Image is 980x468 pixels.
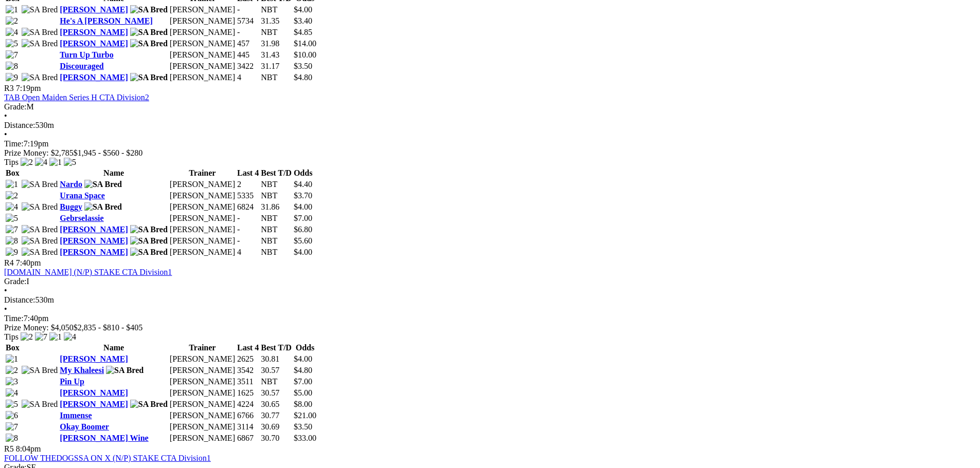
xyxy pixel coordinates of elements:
img: 2 [6,191,18,200]
td: [PERSON_NAME] [169,377,236,387]
a: [PERSON_NAME] [60,39,128,48]
td: 4224 [237,399,259,409]
img: 4 [35,158,47,167]
a: He's A [PERSON_NAME] [60,16,152,25]
img: SA Bred [22,225,58,234]
td: 1625 [237,388,259,398]
img: SA Bred [22,5,58,14]
td: [PERSON_NAME] [169,354,236,364]
img: SA Bred [130,73,168,82]
th: Trainer [169,343,236,353]
td: [PERSON_NAME] [169,179,236,190]
span: $3.50 [294,62,312,70]
img: 7 [35,332,47,342]
a: [PERSON_NAME] [60,28,128,36]
img: SA Bred [22,236,58,246]
td: 30.70 [260,433,292,443]
a: [PERSON_NAME] [60,225,128,234]
td: [PERSON_NAME] [169,202,236,212]
span: R3 [4,84,14,92]
div: M [4,102,976,111]
span: $4.00 [294,5,312,14]
a: [PERSON_NAME] [60,236,128,245]
td: [PERSON_NAME] [169,39,236,49]
img: SA Bred [22,366,58,375]
a: My Khaleesi [60,366,104,375]
td: 6867 [237,433,259,443]
img: 8 [6,434,18,443]
td: 30.69 [260,422,292,432]
img: 2 [21,332,33,342]
a: [DOMAIN_NAME] (N/P) STAKE CTA Division1 [4,268,172,276]
div: 530m [4,295,976,305]
img: SA Bred [130,225,168,234]
span: • [4,111,7,120]
th: Odds [293,168,313,178]
td: [PERSON_NAME] [169,410,236,421]
a: [PERSON_NAME] [60,5,128,14]
a: Gebrselassie [60,214,103,222]
td: 30.65 [260,399,292,409]
div: Prize Money: $2,785 [4,148,976,158]
img: SA Bred [130,236,168,246]
span: R4 [4,258,14,267]
th: Odds [293,343,317,353]
td: - [237,224,259,235]
span: $5.60 [294,236,312,245]
div: 530m [4,121,976,130]
a: Pin Up [60,377,84,386]
td: 3542 [237,365,259,376]
span: $4.00 [294,248,312,256]
td: 30.57 [260,388,292,398]
span: 7:19pm [16,84,41,92]
span: $3.70 [294,191,312,200]
img: SA Bred [84,180,122,189]
img: 1 [49,158,62,167]
td: [PERSON_NAME] [169,365,236,376]
img: 1 [49,332,62,342]
td: 5335 [237,191,259,201]
td: 457 [237,39,259,49]
span: Grade: [4,102,27,111]
img: 2 [21,158,33,167]
td: [PERSON_NAME] [169,422,236,432]
img: 7 [6,422,18,432]
td: 30.77 [260,410,292,421]
td: NBT [260,27,292,38]
td: [PERSON_NAME] [169,236,236,246]
img: 8 [6,62,18,71]
td: [PERSON_NAME] [169,5,236,15]
span: $4.80 [294,73,312,82]
td: NBT [260,224,292,235]
span: Time: [4,139,24,148]
div: 7:19pm [4,139,976,148]
span: Tips [4,332,19,341]
img: SA Bred [22,400,58,409]
img: SA Bred [22,180,58,189]
td: 4 [237,72,259,83]
a: Buggy [60,202,82,211]
span: $4.40 [294,180,312,189]
td: [PERSON_NAME] [169,388,236,398]
img: SA Bred [130,28,168,37]
span: • [4,286,7,295]
span: $3.50 [294,422,312,431]
td: 31.35 [260,16,292,26]
img: 4 [6,388,18,398]
td: - [237,213,259,223]
td: 31.98 [260,39,292,49]
a: [PERSON_NAME] [60,73,128,82]
a: TAB Open Maiden Series H CTA Division2 [4,93,149,102]
th: Best T/D [260,343,292,353]
div: Prize Money: $4,050 [4,323,976,332]
span: $6.80 [294,225,312,234]
td: 4 [237,247,259,257]
td: NBT [260,247,292,257]
img: 5 [6,214,18,223]
span: $3.40 [294,16,312,25]
img: 5 [6,400,18,409]
img: SA Bred [106,366,144,375]
span: $4.00 [294,202,312,211]
img: 7 [6,225,18,234]
td: NBT [260,236,292,246]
